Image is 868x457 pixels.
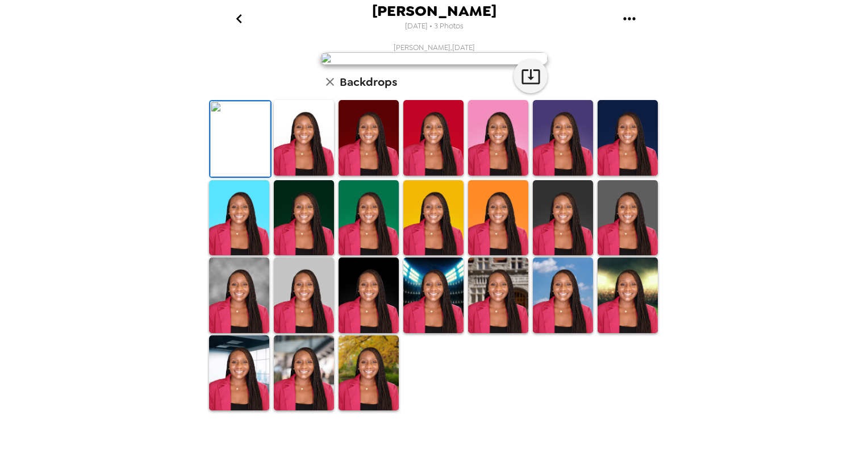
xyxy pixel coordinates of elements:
h6: Backdrops [340,73,397,91]
img: Original [210,101,270,177]
span: [PERSON_NAME] [372,3,496,19]
img: user [320,52,548,65]
span: [PERSON_NAME] , [DATE] [394,43,475,52]
span: [DATE] • 3 Photos [405,19,464,34]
